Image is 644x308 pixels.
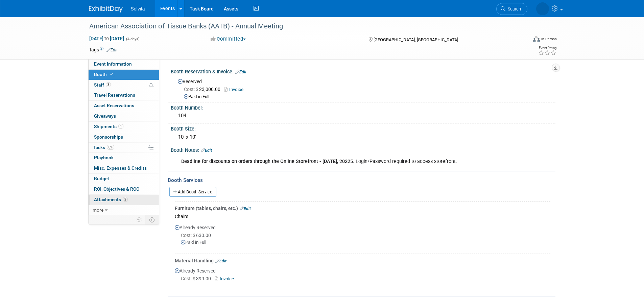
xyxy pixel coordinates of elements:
[125,37,140,41] span: (4 days)
[175,212,550,221] div: Chairs
[134,215,145,224] td: Personalize Event Tab Strip
[106,82,111,87] span: 3
[201,148,212,153] a: Edit
[94,176,109,181] span: Budget
[374,37,458,42] span: [GEOGRAPHIC_DATA], [GEOGRAPHIC_DATA]
[89,59,159,69] a: Event Information
[107,145,114,150] span: 0%
[94,103,134,108] span: Asset Reservations
[94,197,128,202] span: Attachments
[181,276,196,281] span: Cost: $
[89,205,159,215] a: more
[171,124,555,132] div: Booth Size:
[235,70,246,74] a: Edit
[181,233,214,238] span: 630.00
[103,36,110,41] span: to
[168,176,555,184] div: Booth Services
[215,276,237,281] a: Invoice
[89,163,159,173] a: Misc. Expenses & Credits
[487,35,557,45] div: Event Format
[89,6,123,13] img: ExhibitDay
[94,155,114,160] span: Playbook
[131,6,145,11] span: Solvita
[94,82,111,88] span: Staff
[94,72,115,77] span: Booth
[541,37,557,42] div: In-Person
[89,174,159,184] a: Budget
[89,80,159,90] a: Staff3
[94,61,132,67] span: Event Information
[94,113,116,119] span: Giveaways
[181,239,550,246] div: Paid in Full
[169,187,216,197] a: Add Booth Service
[89,101,159,111] a: Asset Reservations
[208,35,248,43] button: Committed
[106,48,118,52] a: Edit
[538,46,556,50] div: Event Rating
[89,122,159,132] a: Shipments1
[94,92,135,98] span: Travel Reservations
[536,2,549,15] img: Celeste Bombick
[110,72,113,76] i: Booth reservation complete
[171,145,555,154] div: Booth Notes:
[93,207,103,213] span: more
[89,143,159,153] a: Tasks0%
[175,205,550,212] div: Furniture (tables, chairs, etc.)
[123,197,128,202] span: 2
[176,155,481,168] div: . Login/Password required to access storefront.
[89,184,159,194] a: ROI, Objectives & ROO
[175,257,550,264] div: Material Handling
[181,276,214,281] span: 399.00
[176,76,550,100] div: Reserved
[94,186,139,192] span: ROI, Objectives & ROO
[175,264,550,288] div: Already Reserved
[89,195,159,205] a: Attachments2
[94,165,147,171] span: Misc. Expenses & Credits
[89,153,159,163] a: Playbook
[240,206,251,211] a: Edit
[89,132,159,142] a: Sponsorships
[93,145,114,150] span: Tasks
[184,87,199,92] span: Cost: $
[145,215,159,224] td: Toggle Event Tabs
[89,35,124,42] span: [DATE] [DATE]
[89,90,159,100] a: Travel Reservations
[118,124,123,129] span: 1
[149,82,153,88] span: Potential Scheduling Conflict -- at least one attendee is tagged in another overlapping event.
[171,67,555,75] div: Booth Reservation & Invoice:
[533,36,540,42] img: Format-Inperson.png
[184,87,223,92] span: 23,000.00
[89,70,159,80] a: Booth
[215,259,226,263] a: Edit
[94,134,123,140] span: Sponsorships
[181,159,353,164] b: Deadline for discounts on orders through the Online Storefront - [DATE], 20225
[89,111,159,121] a: Giveaways
[87,20,517,32] div: American Association of Tissue Banks (AATB) - Annual Meeting
[89,46,118,53] td: Tags
[94,124,123,129] span: Shipments
[176,132,550,142] div: 10' x 10'
[224,87,247,92] a: Invoice
[171,103,555,111] div: Booth Number:
[184,94,550,100] div: Paid in Full
[496,3,527,15] a: Search
[181,233,196,238] span: Cost: $
[175,221,550,251] div: Already Reserved
[505,6,521,11] span: Search
[176,111,550,121] div: 104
